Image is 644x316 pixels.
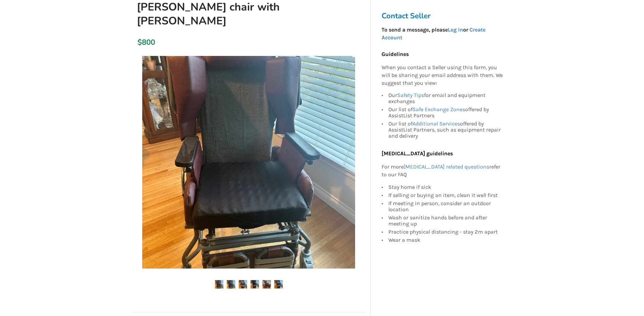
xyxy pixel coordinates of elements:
div: If meeting in person, consider an outdoor location [388,199,503,214]
div: Our list of offered by AssistList Partners [388,105,503,120]
a: Log In [448,26,463,33]
b: [MEDICAL_DATA] guidelines [382,150,453,157]
div: Our list of offered by AssistList Partners, such as equipment repair and delivery [388,120,503,139]
div: If selling or buying an item, clean it well first [388,191,503,199]
img: broda chair with roho cushion-wheelchair-mobility-burnaby-assistlist-listing [262,280,271,289]
img: broda chair with roho cushion-wheelchair-mobility-burnaby-assistlist-listing [239,280,247,289]
div: Stay home if sick [388,184,503,191]
img: broda chair with roho cushion-wheelchair-mobility-burnaby-assistlist-listing [251,280,259,289]
div: Practice physical distancing - stay 2m apart [388,228,503,236]
strong: To send a message, please or [382,26,485,41]
p: When you contact a Seller using this form, you will be sharing your email address with them. We s... [382,64,503,87]
p: For more refer to our FAQ [382,163,503,179]
h3: Contact Seller [382,11,507,21]
div: $800 [137,38,141,47]
div: Wear a mask [388,236,503,243]
img: broda chair with roho cushion-wheelchair-mobility-burnaby-assistlist-listing [215,280,223,289]
b: Guidelines [382,51,409,57]
a: Safe Exchange Zones [412,106,465,113]
img: broda chair with roho cushion-wheelchair-mobility-burnaby-assistlist-listing [274,280,283,289]
a: Additional Services [412,120,460,127]
a: [MEDICAL_DATA] related questions [404,163,489,170]
img: broda chair with roho cushion-wheelchair-mobility-burnaby-assistlist-listing [227,280,235,289]
a: Safety Tips [397,92,424,98]
div: Wash or sanitize hands before and after meeting up [388,214,503,228]
div: Our for email and equipment exchanges [388,92,503,105]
